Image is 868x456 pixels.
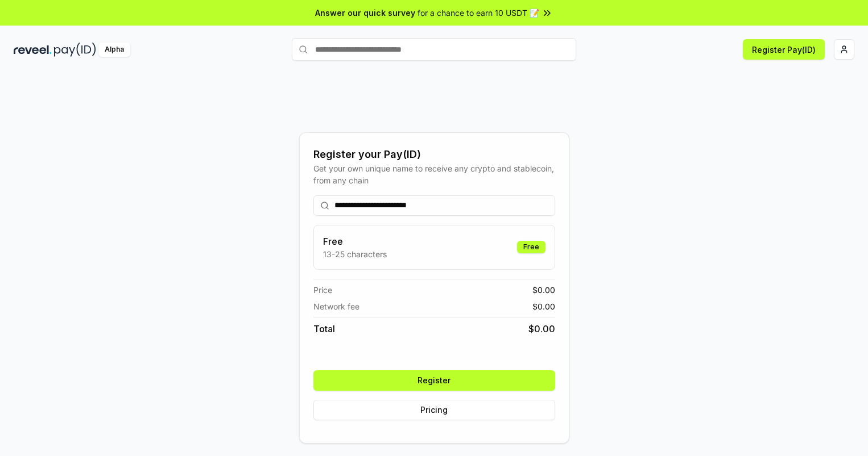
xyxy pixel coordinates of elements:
[313,322,335,336] span: Total
[315,7,415,19] span: Answer our quick survey
[313,370,555,391] button: Register
[313,300,359,312] span: Network fee
[532,300,555,312] span: $ 0.00
[14,43,52,57] img: reveel_dark
[313,147,555,162] div: Register your Pay(ID)
[98,43,130,57] div: Alpha
[313,400,555,420] button: Pricing
[313,162,555,186] div: Get your own unique name to receive any crypto and stablecoin, from any chain
[517,241,545,253] div: Free
[528,322,555,336] span: $ 0.00
[54,43,96,57] img: pay_id
[418,7,539,19] span: for a chance to earn 10 USDT 📝
[532,284,555,296] span: $ 0.00
[323,235,387,248] h3: Free
[313,284,332,296] span: Price
[743,39,825,60] button: Register Pay(ID)
[323,248,387,260] p: 13-25 characters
